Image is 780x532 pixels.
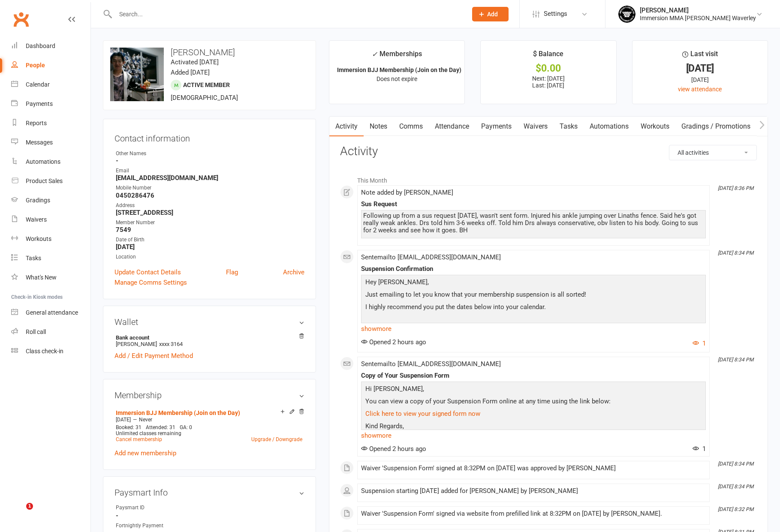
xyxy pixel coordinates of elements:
[488,64,608,73] div: $0.00
[544,4,567,24] span: Settings
[116,522,187,530] div: Fortnightly Payment
[11,114,90,133] a: Reports
[171,69,210,76] time: Added [DATE]
[363,302,704,314] p: I highly recommend you put the dates below into your calendar.
[361,323,706,335] a: show more
[640,6,756,14] div: [PERSON_NAME]
[329,117,364,136] a: Activity
[171,58,219,66] time: Activated [DATE]
[718,461,753,467] i: [DATE] 8:34 PM
[363,384,704,396] p: Hi [PERSON_NAME]
[116,150,304,158] div: Other Names
[159,341,183,347] span: xxxx 3164
[361,487,706,495] div: Suspension starting [DATE] added for [PERSON_NAME] by [PERSON_NAME]
[393,117,429,136] a: Comms
[363,277,704,289] p: Hey [PERSON_NAME],
[116,219,304,227] div: Member Number
[116,209,304,216] strong: [STREET_ADDRESS]
[116,436,162,442] a: Cancel membership
[26,100,53,107] div: Payments
[114,333,304,349] li: [PERSON_NAME]
[372,48,422,64] div: Memberships
[363,289,704,302] p: Just emailing to let you know that your membership suspension is all sorted!
[363,212,704,234] div: Following up from a sus request [DATE], wasn't sent form. Injured his ankle jumping over Linaths ...
[365,410,480,418] a: Click here to view your signed form now
[116,184,304,192] div: Mobile Number
[116,430,181,436] span: Unlimited classes remaining
[429,117,475,136] a: Attendance
[11,268,90,287] a: What's New
[640,14,756,22] div: Immersion MMA [PERSON_NAME] Waverley
[116,334,300,341] strong: Bank account
[26,348,63,355] div: Class check-in
[110,48,309,57] h3: [PERSON_NAME]
[251,436,302,442] a: Upgrade / Downgrade
[11,342,90,361] a: Class kiosk mode
[116,174,304,182] strong: [EMAIL_ADDRESS][DOMAIN_NAME]
[26,309,78,316] div: General attendance
[26,255,41,261] div: Tasks
[361,360,501,368] span: Sent email to [EMAIL_ADDRESS][DOMAIN_NAME]
[183,81,230,88] span: Active member
[11,210,90,229] a: Waivers
[116,253,304,261] div: Location
[361,465,706,472] div: Waiver 'Suspension Form' signed at 8:32PM on [DATE] was approved by [PERSON_NAME]
[518,117,554,136] a: Waivers
[114,277,187,288] a: Manage Comms Settings
[11,133,90,152] a: Messages
[26,503,33,510] span: 1
[718,250,753,256] i: [DATE] 8:34 PM
[26,328,46,335] div: Roll call
[340,145,757,158] h3: Activity
[372,50,377,58] i: ✓
[9,503,29,523] iframe: Intercom live chat
[114,267,181,277] a: Update Contact Details
[116,157,304,165] strong: -
[678,86,722,93] a: view attendance
[26,139,53,146] div: Messages
[361,338,426,346] span: Opened 2 hours ago
[376,75,417,82] span: Does not expire
[693,338,706,349] button: 1
[11,75,90,94] a: Calendar
[635,117,675,136] a: Workouts
[361,265,706,273] div: Suspension Confirmation
[26,62,45,69] div: People
[116,201,304,210] div: Address
[114,351,193,361] a: Add / Edit Payment Method
[171,94,238,102] span: [DEMOGRAPHIC_DATA]
[110,48,164,101] img: image1740478431.png
[180,424,192,430] span: GA: 0
[584,117,635,136] a: Automations
[26,177,63,184] div: Product Sales
[487,11,498,18] span: Add
[488,75,608,89] p: Next: [DATE] Last: [DATE]
[114,130,304,143] h3: Contact information
[361,445,426,453] span: Opened 2 hours ago
[618,6,635,23] img: thumb_image1704201953.png
[718,185,753,191] i: [DATE] 8:36 PM
[11,171,90,191] a: Product Sales
[675,117,756,136] a: Gradings / Promotions
[554,117,584,136] a: Tasks
[718,484,753,490] i: [DATE] 8:34 PM
[361,510,706,517] div: Waiver 'Suspension Form' signed via website from prefilled link at 8:32PM on [DATE] by [PERSON_NA...
[640,64,760,73] div: [DATE]
[337,66,461,73] strong: Immersion BJJ Membership (Join on the Day)
[146,424,175,430] span: Attended: 31
[363,421,704,433] p: Kind Regards,
[533,48,563,64] div: $ Balance
[116,512,304,520] strong: -
[11,229,90,249] a: Workouts
[116,417,131,423] span: [DATE]
[475,117,518,136] a: Payments
[11,56,90,75] a: People
[340,171,757,185] li: This Month
[364,117,393,136] a: Notes
[114,488,304,497] h3: Paysmart Info
[693,445,706,453] span: 1
[116,167,304,175] div: Email
[139,417,152,423] span: Never
[361,201,706,208] div: Sus Request
[718,506,753,512] i: [DATE] 8:32 PM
